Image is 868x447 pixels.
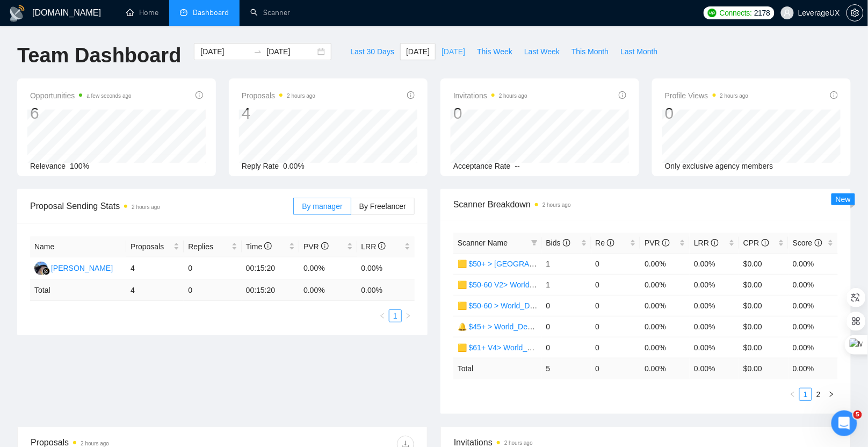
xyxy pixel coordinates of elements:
span: info-circle [815,239,822,247]
div: [PERSON_NAME] [51,262,113,274]
span: Last 30 Days [350,46,394,57]
td: 0.00% [299,257,357,280]
span: Score [793,239,822,247]
button: [DATE] [400,43,436,60]
th: Replies [184,236,241,257]
span: info-circle [563,239,570,247]
span: Replies [188,241,229,253]
a: setting [847,9,864,17]
span: left [790,391,796,398]
li: Previous Page [786,388,799,401]
td: 0.00% [640,337,690,358]
a: 1 [800,388,812,400]
span: Proposals [131,241,171,253]
li: Next Page [825,388,838,401]
span: swap-right [254,47,262,56]
span: to [254,47,262,56]
td: $0.00 [739,316,789,337]
a: 🟨 $50+ > [GEOGRAPHIC_DATA]+[GEOGRAPHIC_DATA] Only_Tony-UX/UI_General [458,259,747,268]
time: a few seconds ago [86,93,131,99]
td: 0.00% [690,295,739,316]
span: Proposals [242,89,315,102]
a: AA[PERSON_NAME] [34,263,113,272]
span: LRR [361,242,386,251]
span: Proposal Sending Stats [30,199,293,213]
span: CPR [743,239,769,247]
time: 2 hours ago [132,204,160,210]
span: info-circle [711,239,719,247]
button: This Month [566,43,614,60]
td: $0.00 [739,253,789,274]
td: 0.00 % [789,358,838,379]
time: 2 hours ago [81,441,109,446]
td: 0 [591,295,641,316]
span: 0.00% [283,162,305,170]
button: right [402,309,415,322]
td: 0.00 % [299,280,357,301]
input: Start date [200,46,249,57]
button: [DATE] [436,43,471,60]
button: left [376,309,389,322]
button: left [786,388,799,401]
a: 🟨 $50-60 V2> World_Design Only_Roman-Web Design_General [458,280,677,289]
span: info-circle [321,242,329,250]
span: dashboard [180,9,187,16]
td: 0 [542,295,591,316]
div: 0 [665,103,749,124]
span: info-circle [196,91,203,99]
td: 0.00% [789,295,838,316]
span: [DATE] [406,46,430,57]
span: Reply Rate [242,162,279,170]
td: 0.00% [690,337,739,358]
img: logo [9,5,26,22]
td: 0 [591,274,641,295]
a: 🟨 $61+ V4> World_Design+Dev_Antony-Full-Stack_General [458,343,663,352]
span: left [379,313,386,319]
span: user [784,9,791,17]
td: $0.00 [739,295,789,316]
td: 0.00% [789,316,838,337]
span: [DATE] [442,46,465,57]
li: 2 [812,388,825,401]
span: This Week [477,46,512,57]
td: 0.00% [357,257,415,280]
td: 0.00% [789,274,838,295]
span: By manager [302,202,342,211]
li: Previous Page [376,309,389,322]
td: 4 [126,257,184,280]
a: 🟨 $50-60 > World_Design Only_Roman-Web Design_General [458,301,668,310]
span: Last Week [524,46,560,57]
span: PVR [303,242,329,251]
td: 0.00% [690,316,739,337]
span: Last Month [620,46,657,57]
td: 0.00% [690,253,739,274]
span: This Month [572,46,609,57]
td: 0 [542,316,591,337]
button: setting [847,4,864,21]
td: $ 0.00 [739,358,789,379]
td: 0.00% [789,337,838,358]
td: 0.00% [789,253,838,274]
time: 2 hours ago [504,440,533,446]
span: New [836,195,851,204]
button: Last Month [614,43,663,60]
td: 0 [591,358,641,379]
li: 1 [799,388,812,401]
span: Invitations [453,89,527,102]
img: AA [34,262,48,275]
span: info-circle [378,242,386,250]
span: filter [529,235,540,251]
span: Profile Views [665,89,749,102]
time: 2 hours ago [720,93,749,99]
span: Only exclusive agency members [665,162,773,170]
span: filter [531,240,538,246]
td: 0.00% [690,274,739,295]
span: info-circle [619,91,626,99]
a: homeHome [126,8,158,17]
span: info-circle [407,91,415,99]
td: 0 [591,316,641,337]
td: 0.00% [640,274,690,295]
td: 0 [591,337,641,358]
img: upwork-logo.png [708,9,717,17]
span: Acceptance Rate [453,162,511,170]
